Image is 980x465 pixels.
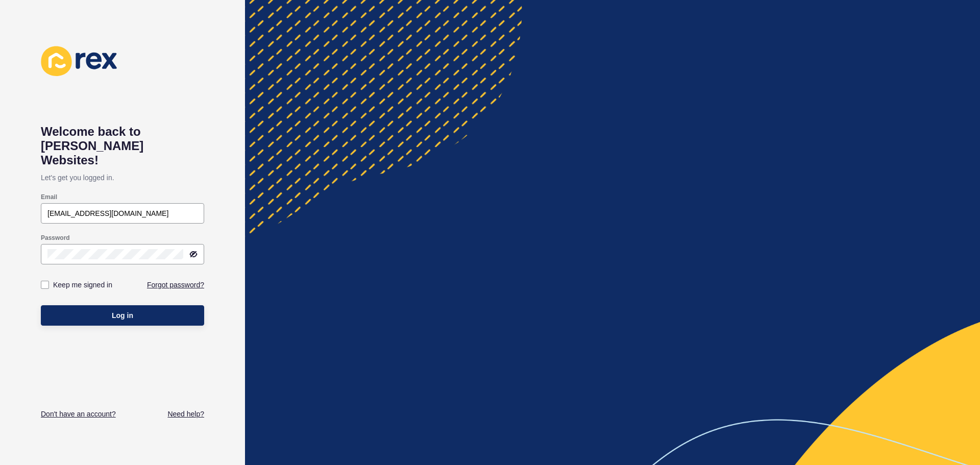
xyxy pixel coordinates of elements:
[41,125,204,167] h1: Welcome back to [PERSON_NAME] Websites!
[41,409,116,419] a: Don't have an account?
[41,167,204,188] p: Let's get you logged in.
[147,280,204,290] a: Forgot password?
[47,208,198,218] input: e.g. name@company.com
[41,234,70,242] label: Password
[112,310,133,321] span: Log in
[53,280,112,290] label: Keep me signed in
[41,193,57,201] label: Email
[41,305,204,326] button: Log in
[167,409,204,419] a: Need help?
